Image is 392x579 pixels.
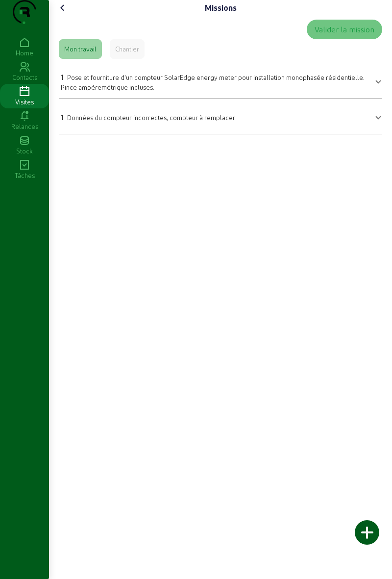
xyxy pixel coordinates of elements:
div: Valider la mission [315,24,374,35]
div: Mon travail [64,45,97,53]
span: Données du compteur incorrectes, compteur à remplacer [67,114,235,121]
span: Pose et fourniture d'un compteur SolarEdge energy meter pour installation monophasée résidentiell... [61,74,365,91]
div: Missions [205,2,237,14]
mat-expansion-panel-header: 1Données du compteur incorrectes, compteur à remplacer [59,102,382,130]
div: Chantier [115,45,139,53]
mat-expansion-panel-header: 1Pose et fourniture d'un compteur SolarEdge energy meter pour installation monophasée résidentiel... [59,67,382,94]
button: Valider la mission [307,20,382,39]
span: 1 [61,72,63,81]
span: 1 [61,112,63,122]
